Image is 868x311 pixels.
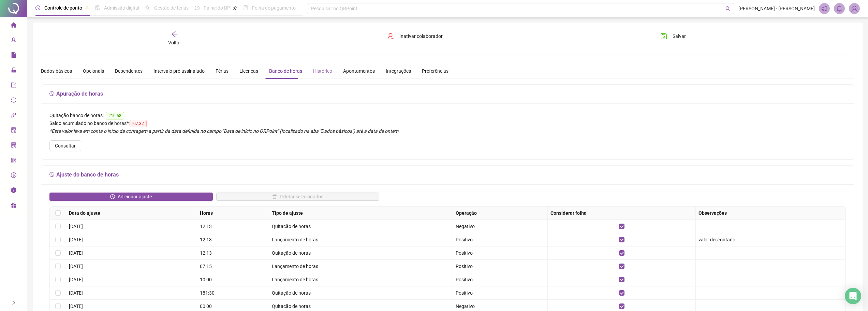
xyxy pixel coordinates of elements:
th: Tipo de ajuste [269,207,453,220]
span: dollar [11,169,16,183]
span: -07:32 [130,120,147,127]
span: info-circle [11,184,16,198]
span: field-time [49,172,55,177]
span: clock-circle [110,194,115,199]
div: [DATE] [69,223,194,230]
span: Gestão de férias [154,5,189,11]
div: Quitação de horas [272,302,450,310]
th: Horas [197,207,269,220]
span: notification [821,5,827,12]
span: clock-circle [35,5,40,10]
div: Lançamento de horas [272,263,450,270]
div: Lançamento de horas [272,276,450,283]
div: Negativo [456,223,545,230]
span: field-time [49,91,55,96]
div: Integrações [386,67,411,75]
div: Banco de horas [269,67,302,75]
div: Intervalo pré-assinalado [153,67,205,75]
span: solution [11,139,16,153]
div: Open Intercom Messenger [845,288,861,304]
span: lock [11,64,16,78]
span: audit [11,124,16,138]
span: pushpin [85,6,89,10]
div: Positivo [456,236,545,243]
span: user-delete [387,33,394,40]
div: Negativo [456,302,545,310]
span: Consultar [55,142,76,150]
button: Deletar selecionados [216,193,380,201]
span: arrow-left [171,31,178,38]
td: 12:13 [197,233,269,246]
button: Inativar colaborador [382,31,448,42]
h5: Apuração de horas [49,90,846,98]
span: Saldo acumulado no banco de horas [49,121,127,126]
em: *Este valor leva em conta o início da contagem a partir da data definida no campo "Data de início... [49,128,400,134]
div: Férias [216,67,229,75]
div: Opcionais [83,67,104,75]
div: [DATE] [69,249,194,257]
span: 210:58 [106,112,124,119]
span: home [11,19,16,33]
span: export [11,79,16,93]
button: Salvar [655,31,691,42]
div: Positivo [456,289,545,297]
span: qrcode [11,154,16,168]
div: [DATE] [69,263,194,270]
th: Observações [696,207,846,220]
div: Histórico [313,67,332,75]
span: right [11,300,16,305]
td: valor descontado [696,233,846,246]
div: Quitação de horas [272,223,450,230]
div: Dados básicos [41,67,72,75]
span: api [11,109,16,123]
span: Voltar [168,40,181,45]
td: 12:13 [197,246,269,260]
span: bell [836,5,842,12]
div: Dependentes [115,67,143,75]
th: Considerar folha [548,207,695,220]
div: Apontamentos [343,67,375,75]
img: 70268 [849,3,859,14]
span: book [243,5,248,10]
span: dashboard [195,5,200,10]
span: [PERSON_NAME] - [PERSON_NAME] [738,5,815,12]
span: user-add [11,34,16,48]
td: 12:13 [197,220,269,233]
span: Adicionar ajuste [118,193,152,200]
span: Admissão digital [104,5,139,11]
div: Positivo [456,263,545,270]
button: Adicionar ajuste [49,193,213,201]
th: Operação [453,207,548,220]
span: Controle de ponto [44,5,82,11]
span: save [660,33,667,40]
td: 07:15 [197,260,269,273]
div: Lançamento de horas [272,236,450,243]
td: 10:00 [197,273,269,286]
button: Consultar [49,140,81,151]
td: 181:30 [197,286,269,300]
th: Data do ajuste [66,207,197,220]
span: gift [11,199,16,213]
div: Positivo [456,276,545,283]
div: [DATE] [69,289,194,297]
div: : [49,119,846,127]
span: Inativar colaborador [399,32,443,40]
span: pushpin [233,6,237,10]
h5: Ajuste do banco de horas [49,171,846,179]
span: file-done [95,5,100,10]
div: Quitação de horas [272,289,450,297]
span: file [11,49,16,63]
div: [DATE] [69,236,194,243]
div: Quitação de horas [272,249,450,257]
span: search [725,6,731,11]
span: sync [11,94,16,108]
div: [DATE] [69,276,194,283]
div: Preferências [422,67,448,75]
span: Painel do DP [204,5,230,11]
div: Positivo [456,249,545,257]
span: sun [145,5,150,10]
span: Quitação banco de horas: [49,113,104,118]
span: Folha de pagamento [252,5,296,11]
div: [DATE] [69,302,194,310]
div: Licenças [239,67,258,75]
